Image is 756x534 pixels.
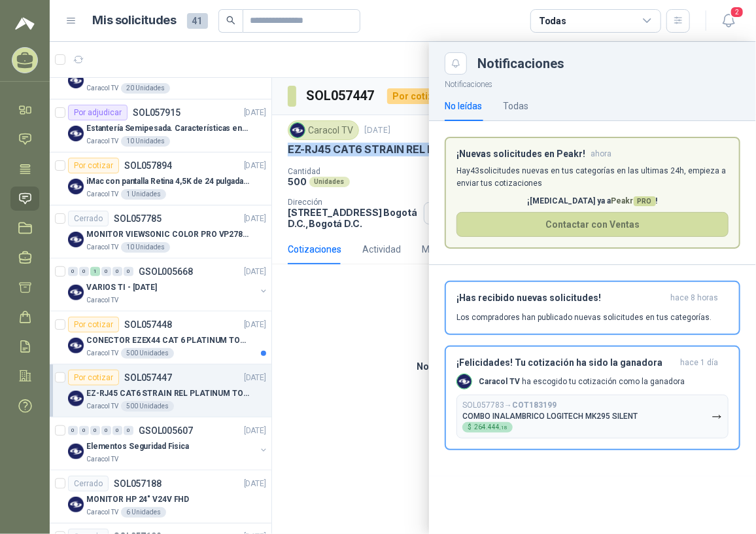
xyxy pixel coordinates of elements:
button: ¡Felicidades! Tu cotización ha sido la ganadorahace 1 día Company LogoCaracol TV ha escogido tu c... [445,346,740,450]
button: ¡Has recibido nuevas solicitudes!hace 8 horas Los compradores han publicado nuevas solicitudes en... [445,281,740,335]
p: ha escogido tu cotización como la ganadora [479,376,685,387]
button: Close [445,52,467,75]
b: Caracol TV [479,377,520,386]
span: Peakr [611,196,656,205]
p: ¡[MEDICAL_DATA] ya a ! [456,195,729,207]
button: Contactar con Ventas [456,212,729,237]
img: Logo peakr [15,16,35,31]
p: SOL057783 → [462,400,557,410]
button: 2 [717,9,740,33]
span: 264.444 [474,424,507,431]
span: hace 1 día [680,357,718,368]
p: Hay 43 solicitudes nuevas en tus categorías en las ultimas 24h, empieza a enviar tus cotizaciones [456,165,729,190]
h3: ¡Felicidades! Tu cotización ha sido la ganadora [456,357,675,368]
span: hace 8 horas [670,293,718,304]
h3: ¡Has recibido nuevas solicitudes! [456,293,665,304]
button: SOL057783→COT183199COMBO INALAMBRICO LOGITECH MK295 SILENT$264.444,18 [456,395,729,438]
div: No leídas [445,99,482,113]
div: Todas [503,99,528,113]
h1: Mis solicitudes [93,11,177,30]
p: COMBO INALAMBRICO LOGITECH MK295 SILENT [462,412,638,421]
img: Company Logo [457,374,472,389]
span: search [226,16,235,25]
span: ahora [591,149,611,160]
div: Notificaciones [477,57,740,70]
span: PRO [634,196,656,206]
div: $ [462,422,513,433]
span: 2 [730,6,744,18]
h3: ¡Nuevas solicitudes en Peakr! [456,149,585,160]
div: Todas [539,14,566,28]
span: ,18 [500,425,507,431]
b: COT183199 [512,400,557,410]
p: Notificaciones [429,75,756,91]
p: Los compradores han publicado nuevas solicitudes en tus categorías. [456,311,712,323]
span: 41 [187,13,208,29]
